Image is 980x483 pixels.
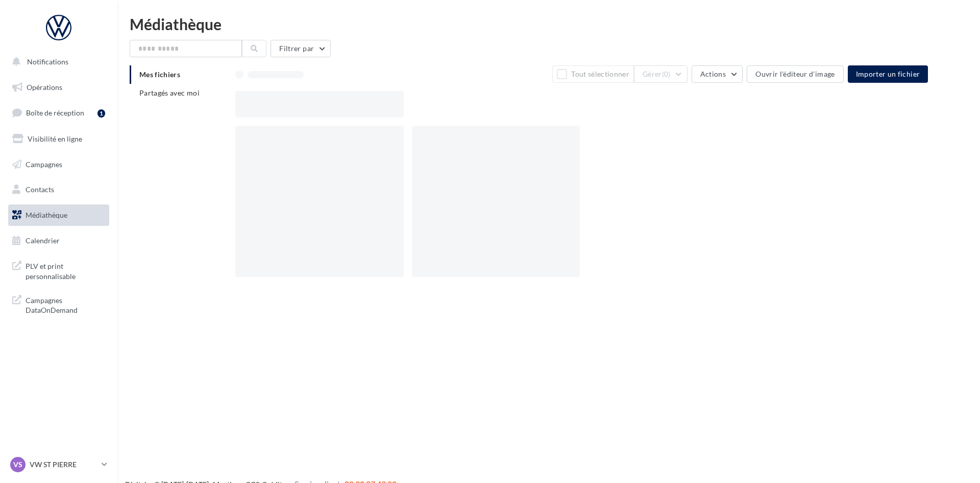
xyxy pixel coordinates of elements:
a: Opérations [6,77,111,98]
span: Partagés avec moi [139,88,200,97]
a: Campagnes [6,154,111,175]
span: Notifications [27,57,68,66]
div: Médiathèque [130,16,968,32]
button: Tout sélectionner [552,65,634,83]
span: Mes fichiers [139,70,180,79]
button: Ouvrir l'éditeur d'image [747,65,843,83]
button: Actions [692,65,743,83]
span: Campagnes DataOnDemand [26,293,105,315]
a: VS VW ST PIERRE [8,455,109,474]
span: (0) [662,70,671,78]
span: PLV et print personnalisable [26,259,105,281]
button: Filtrer par [271,40,331,57]
a: Médiathèque [6,204,111,226]
a: Contacts [6,179,111,200]
span: Contacts [26,185,54,194]
button: Gérer(0) [634,65,688,83]
a: Visibilité en ligne [6,128,111,150]
a: PLV et print personnalisable [6,255,111,285]
span: Calendrier [26,236,60,245]
span: Actions [700,70,726,78]
span: Campagnes [26,159,62,168]
span: Importer un fichier [856,70,920,78]
span: VS [13,459,22,470]
a: Boîte de réception1 [6,102,111,124]
a: Calendrier [6,230,111,251]
span: Visibilité en ligne [28,134,82,143]
button: Notifications [6,51,107,73]
div: 1 [97,109,105,118]
a: Campagnes DataOnDemand [6,289,111,319]
button: Importer un fichier [848,65,928,83]
span: Boîte de réception [26,108,84,117]
span: Opérations [27,83,62,91]
p: VW ST PIERRE [30,459,97,470]
span: Médiathèque [26,211,67,219]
